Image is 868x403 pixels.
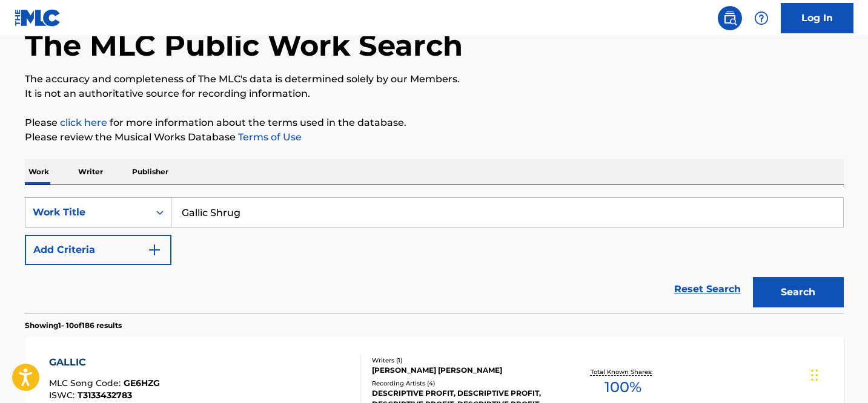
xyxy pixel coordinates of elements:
[25,87,844,101] p: It is not an authoritative source for recording information.
[753,277,844,307] button: Search
[754,11,769,25] img: help
[49,390,78,401] span: ISWC :
[25,235,171,265] button: Add Criteria
[236,131,302,143] a: Terms of Use
[49,378,124,388] span: MLC Song Code :
[25,159,53,185] p: Work
[124,378,160,388] span: GE6HZG
[128,159,172,185] p: Publisher
[807,345,868,403] iframe: Chat Widget
[25,116,844,130] p: Please for more information about the terms used in the database.
[15,9,61,27] img: MLC Logo
[25,197,844,313] form: Search Form
[668,276,747,303] a: Reset Search
[49,355,160,370] div: GALLIC
[25,320,122,331] p: Showing 1 - 10 of 186 results
[591,367,655,376] p: Total Known Shares:
[781,3,853,33] a: Log In
[25,27,463,64] h1: The MLC Public Work Search
[723,11,737,25] img: search
[78,390,132,401] span: T3133432783
[147,243,162,257] img: 9d2ae6d4665cec9f34b9.svg
[372,356,555,365] div: Writers ( 1 )
[605,376,641,398] span: 100 %
[811,357,818,393] div: Drag
[372,365,555,376] div: [PERSON_NAME] [PERSON_NAME]
[33,205,142,220] div: Work Title
[749,6,774,30] div: Help
[718,6,742,30] a: Public Search
[372,379,555,388] div: Recording Artists ( 4 )
[60,117,107,128] a: click here
[25,72,844,87] p: The accuracy and completeness of The MLC's data is determined solely by our Members.
[75,159,107,185] p: Writer
[25,130,844,145] p: Please review the Musical Works Database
